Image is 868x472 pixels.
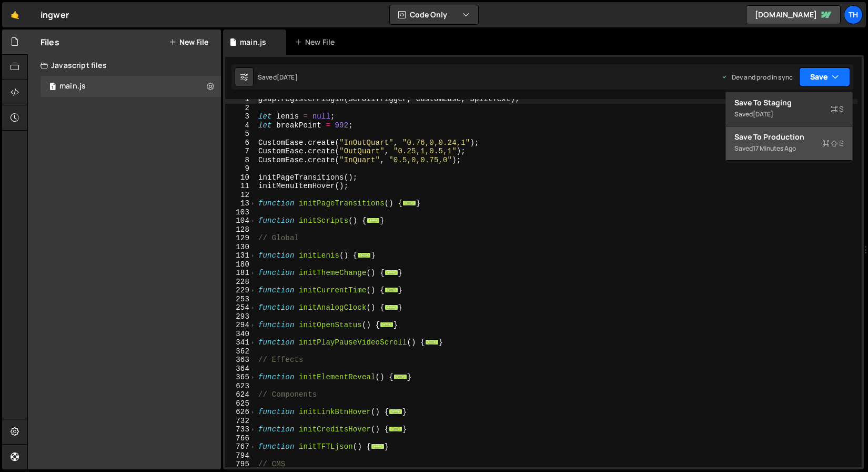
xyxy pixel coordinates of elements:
[844,5,863,24] a: Th
[225,182,256,191] div: 11
[28,55,221,76] div: Javascript files
[225,243,256,252] div: 130
[225,373,256,382] div: 365
[357,252,371,258] span: ...
[225,451,256,460] div: 794
[225,112,256,121] div: 3
[831,104,844,114] span: S
[425,339,439,345] span: ...
[393,374,407,380] span: ...
[225,147,256,156] div: 7
[734,97,844,108] div: Save to Staging
[225,417,256,426] div: 732
[726,126,852,161] button: Save to ProductionS Saved17 minutes ago
[225,312,256,321] div: 293
[734,142,844,155] div: Saved
[225,104,256,113] div: 2
[225,347,256,356] div: 362
[41,36,59,48] h2: Files
[225,191,256,200] div: 12
[225,208,256,217] div: 103
[402,200,416,206] span: ...
[225,95,256,104] div: 1
[389,426,402,432] span: ...
[225,121,256,130] div: 4
[225,251,256,260] div: 131
[225,425,256,434] div: 733
[41,8,69,21] div: ingwer
[258,73,298,82] div: Saved
[225,234,256,243] div: 129
[295,37,339,47] div: New File
[385,287,398,293] span: ...
[225,460,256,469] div: 795
[385,270,398,276] span: ...
[169,38,208,46] button: New File
[225,269,256,278] div: 181
[822,138,844,149] span: S
[225,130,256,139] div: 5
[225,399,256,408] div: 625
[225,286,256,295] div: 229
[49,83,56,92] span: 1
[225,434,256,443] div: 766
[41,76,221,97] div: 16346/44192.js
[734,132,844,142] div: Save to Production
[59,82,86,91] div: main.js
[390,5,478,24] button: Code Only
[225,156,256,165] div: 8
[225,295,256,304] div: 253
[225,365,256,373] div: 364
[225,278,256,287] div: 228
[277,73,298,82] div: [DATE]
[225,225,256,234] div: 128
[225,330,256,339] div: 340
[734,108,844,121] div: Saved
[225,382,256,391] div: 623
[225,356,256,365] div: 363
[2,2,28,27] a: 🤙
[225,390,256,399] div: 624
[726,92,852,126] button: Save to StagingS Saved[DATE]
[753,110,773,119] div: [DATE]
[240,37,266,47] div: main.js
[225,139,256,147] div: 6
[799,67,850,86] button: Save
[225,408,256,417] div: 626
[225,164,256,173] div: 9
[746,5,841,24] a: [DOMAIN_NAME]
[721,73,793,82] div: Dev and prod in sync
[389,409,402,415] span: ...
[225,442,256,451] div: 767
[225,199,256,208] div: 13
[366,218,380,223] span: ...
[225,260,256,269] div: 180
[225,303,256,312] div: 254
[225,173,256,182] div: 10
[371,444,385,449] span: ...
[225,217,256,225] div: 104
[225,338,256,347] div: 341
[380,322,393,328] span: ...
[225,321,256,330] div: 294
[753,144,796,153] div: 17 minutes ago
[385,304,398,310] span: ...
